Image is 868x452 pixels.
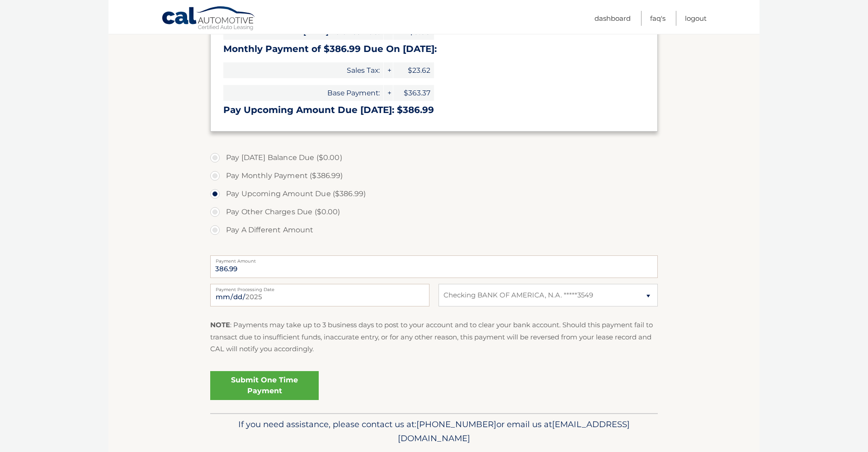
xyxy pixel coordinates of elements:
[416,419,496,429] span: [PHONE_NUMBER]
[210,221,658,239] label: Pay A Different Amount
[210,149,658,167] label: Pay [DATE] Balance Due ($0.00)
[210,255,658,263] label: Payment Amount
[216,417,652,446] p: If you need assistance, please contact us at: or email us at
[210,255,658,278] input: Payment Amount
[210,371,319,400] a: Submit One Time Payment
[594,11,631,26] a: Dashboard
[210,185,658,203] label: Pay Upcoming Amount Due ($386.99)
[210,203,658,221] label: Pay Other Charges Due ($0.00)
[384,85,393,101] span: +
[393,62,434,78] span: $23.62
[384,62,393,78] span: +
[210,320,230,329] strong: NOTE
[210,319,658,355] p: : Payments may take up to 3 business days to post to your account and to clear your bank account....
[223,85,383,101] span: Base Payment:
[210,284,429,306] input: Payment Date
[161,6,256,32] a: Cal Automotive
[223,43,645,55] h3: Monthly Payment of $386.99 Due On [DATE]:
[223,62,383,78] span: Sales Tax:
[685,11,707,26] a: Logout
[210,167,658,185] label: Pay Monthly Payment ($386.99)
[650,11,665,26] a: FAQ's
[223,104,645,116] h3: Pay Upcoming Amount Due [DATE]: $386.99
[210,284,429,291] label: Payment Processing Date
[393,85,434,101] span: $363.37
